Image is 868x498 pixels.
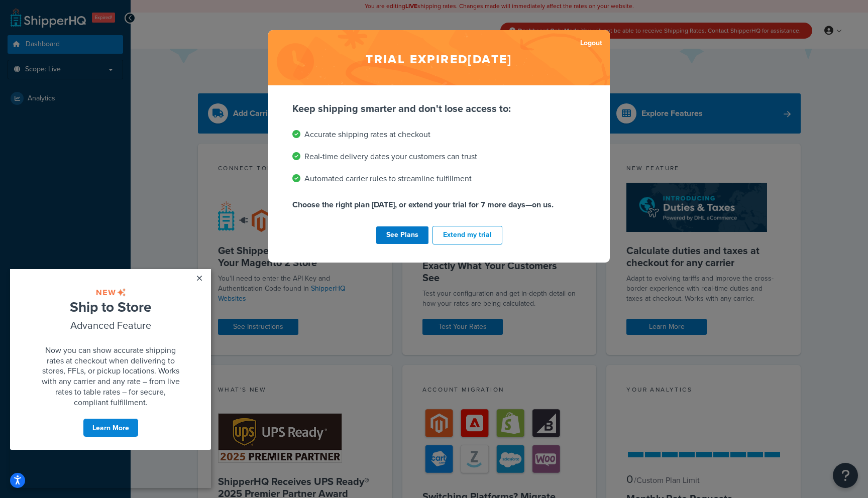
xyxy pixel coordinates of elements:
[376,226,428,244] a: See Plans
[292,101,586,115] p: Keep shipping smarter and don't lose access to:
[73,149,129,168] a: Learn More
[580,36,602,50] a: Logout
[32,75,170,139] span: Now you can show accurate shipping rates at checkout when delivering to stores, FFLs, or pickup l...
[432,226,502,244] button: Extend my trial
[292,150,586,164] li: Real-time delivery dates your customers can trust
[60,28,141,48] span: Ship to Store
[292,198,586,212] p: Choose the right plan [DATE], or extend your trial for 7 more days—on us.
[268,30,610,85] h2: Trial expired [DATE]
[292,172,586,186] li: Automated carrier rules to streamline fulfillment
[60,49,141,63] span: Advanced Feature
[292,128,586,142] li: Accurate shipping rates at checkout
